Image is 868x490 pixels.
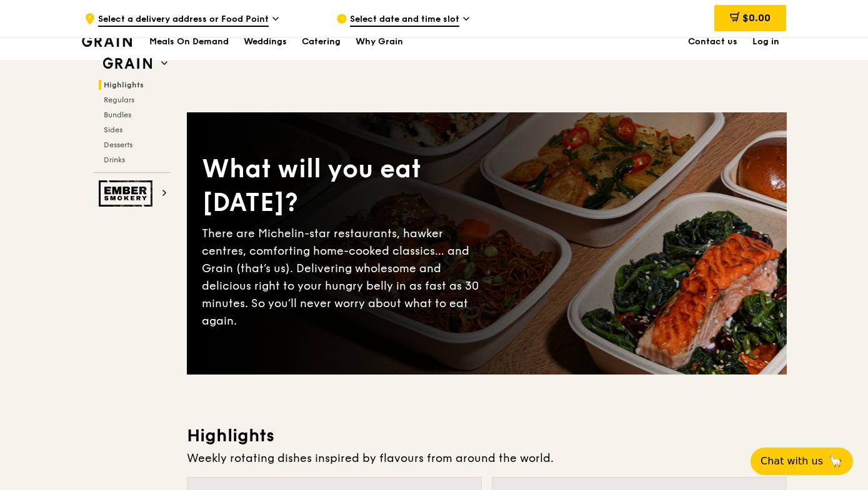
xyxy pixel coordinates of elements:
[294,23,348,61] a: Catering
[104,155,125,164] span: Drinks
[681,23,745,61] a: Contact us
[236,23,294,61] a: Weddings
[104,140,132,149] span: Desserts
[348,23,411,61] a: Why Grain
[104,125,122,134] span: Sides
[350,13,459,27] span: Select date and time slot
[356,23,403,61] div: Why Grain
[99,52,156,75] img: Grain web logo
[149,36,229,48] h1: Meals On Demand
[761,454,823,469] span: Chat with us
[302,23,341,61] div: Catering
[99,180,156,207] img: Ember Smokery web logo
[828,454,843,469] span: 🦙
[202,225,487,330] div: There are Michelin-star restaurants, hawker centres, comforting home-cooked classics… and Grain (...
[104,96,134,104] span: Regulars
[104,81,144,89] span: Highlights
[745,23,787,61] a: Log in
[751,448,853,475] button: Chat with us🦙
[104,110,131,119] span: Bundles
[98,13,269,27] span: Select a delivery address or Food Point
[742,12,771,24] span: $0.00
[202,152,487,220] div: What will you eat [DATE]?
[187,449,787,467] div: Weekly rotating dishes inspired by flavours from around the world.
[244,23,287,61] div: Weddings
[187,424,787,447] h3: Highlights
